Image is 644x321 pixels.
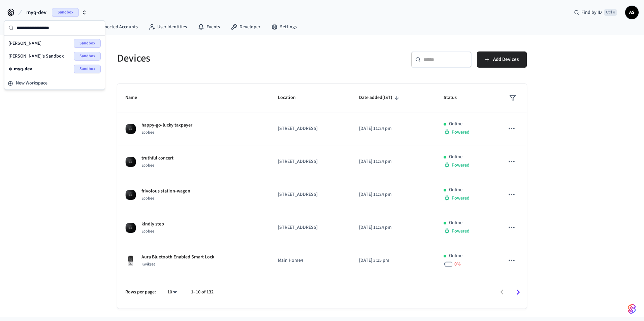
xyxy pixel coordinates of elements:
button: AS [625,6,639,19]
p: Online [449,153,462,160]
p: Rows per page: [125,289,156,296]
span: Ctrl K [604,9,617,16]
p: [STREET_ADDRESS] [278,224,343,231]
a: Connected Accounts [82,21,143,33]
p: [DATE] 3:15 pm [359,257,427,264]
span: Sandbox [74,39,101,48]
a: User Identities [143,21,192,33]
span: Kwikset [141,261,155,267]
p: [DATE] 11:24 pm [359,125,427,132]
p: Online [449,120,462,128]
span: [PERSON_NAME]'s Sandbox [8,53,64,60]
span: Sandbox [74,65,101,73]
p: Online [449,252,462,259]
span: 0 % [454,261,461,267]
span: AS [626,6,638,19]
a: Settings [266,21,302,33]
span: Location [278,93,304,103]
span: Powered [452,162,470,169]
span: myq-dev [14,66,32,72]
button: Add Devices [477,51,527,68]
p: frivolous station-wagon [141,188,190,195]
span: myq-dev [26,8,46,16]
div: Suggestions [4,36,105,77]
p: happy-go-lucky taxpayer [141,122,192,129]
p: [DATE] 11:24 pm [359,191,427,198]
span: Name [125,93,146,103]
p: [STREET_ADDRESS] [278,191,343,198]
span: Ecobee [141,228,154,234]
p: [DATE] 11:24 pm [359,224,427,231]
img: ecobee_lite_3 [125,189,136,200]
span: Add Devices [493,55,519,64]
span: Powered [452,129,470,136]
p: Aura Bluetooth Enabled Smart Lock [141,254,214,261]
img: ecobee_lite_3 [125,222,136,233]
a: Developer [225,21,266,33]
span: Status [444,93,465,103]
p: kindly step [141,221,164,228]
span: Sandbox [74,52,101,61]
span: Date added(IST) [359,93,401,103]
p: [STREET_ADDRESS] [278,125,343,132]
span: Ecobee [141,130,154,135]
p: truthful concert [141,155,173,162]
img: ecobee_lite_3 [125,123,136,134]
p: Online [449,186,462,193]
p: Main Home4 [278,257,343,264]
button: New Workspace [5,78,104,89]
span: Powered [452,195,470,202]
span: New Workspace [16,80,47,87]
p: 1–10 of 132 [191,289,214,296]
span: Sandbox [52,8,79,17]
p: [STREET_ADDRESS] [278,158,343,165]
img: ecobee_lite_3 [125,156,136,167]
div: Find by IDCtrl K [569,6,622,19]
p: [DATE] 11:24 pm [359,158,427,165]
a: Events [192,21,225,33]
span: Powered [452,228,470,235]
img: Kwikset Halo Touchscreen Wifi Enabled Smart Lock, Polished Chrome, Front [125,255,136,266]
span: Ecobee [141,195,154,201]
h5: Devices [117,51,318,65]
p: Online [449,219,462,226]
div: 10 [164,287,180,297]
span: Find by ID [581,9,602,16]
span: [PERSON_NAME] [8,40,41,47]
img: SeamLogoGradient.69752ec5.svg [628,304,636,314]
button: Go to next page [510,284,526,300]
span: Ecobee [141,163,154,168]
